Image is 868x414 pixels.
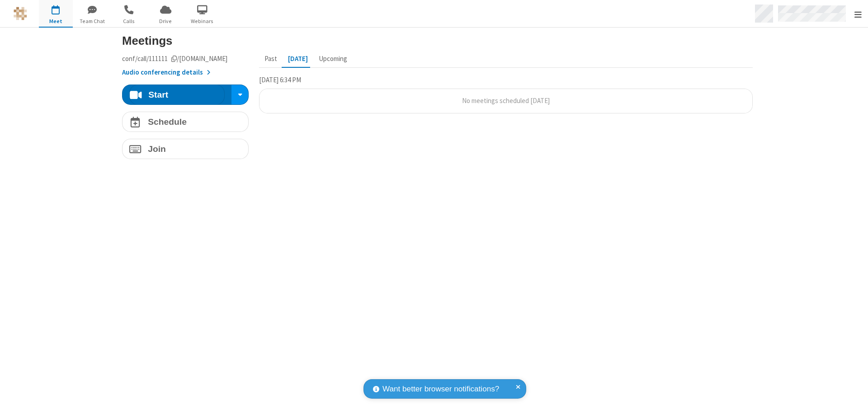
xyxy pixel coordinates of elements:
[259,75,301,84] span: [DATE] 6:34 PM
[14,7,27,20] img: QA Selenium DO NOT DELETE OR CHANGE
[149,17,183,25] span: Drive
[259,75,753,120] section: Today's Meetings
[462,96,550,105] span: No meetings scheduled [DATE]
[122,112,249,132] button: Schedule
[259,51,283,68] button: Past
[122,54,227,64] button: Copy my meeting room linkCopy my meeting room link
[148,145,166,153] h4: Join
[148,118,187,126] h4: Schedule
[313,51,353,68] button: Upcoming
[283,51,313,68] button: [DATE]
[39,17,73,25] span: Meet
[122,34,753,47] h3: Meetings
[235,88,245,102] div: Start conference options
[129,85,225,105] button: Start
[382,383,499,395] span: Want better browser notifications?
[122,54,249,78] section: Account details
[112,17,146,25] span: Calls
[122,139,249,159] button: Join
[122,54,227,63] span: Copy my meeting room link
[75,17,109,25] span: Team Chat
[185,17,219,25] span: Webinars
[148,90,168,99] h4: Start
[122,67,210,78] button: Audio conferencing details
